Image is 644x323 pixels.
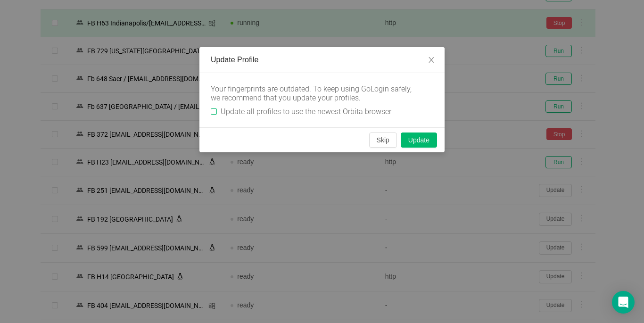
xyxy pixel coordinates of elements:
[217,107,395,116] span: Update all profiles to use the newest Orbita browser
[428,56,435,64] i: icon: close
[211,55,433,65] div: Update Profile
[401,133,437,148] button: Update
[612,291,635,314] div: Open Intercom Messenger
[211,84,418,102] div: Your fingerprints are outdated. To keep using GoLogin safely, we recommend that you update your p...
[369,133,397,148] button: Skip
[418,47,445,74] button: Close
